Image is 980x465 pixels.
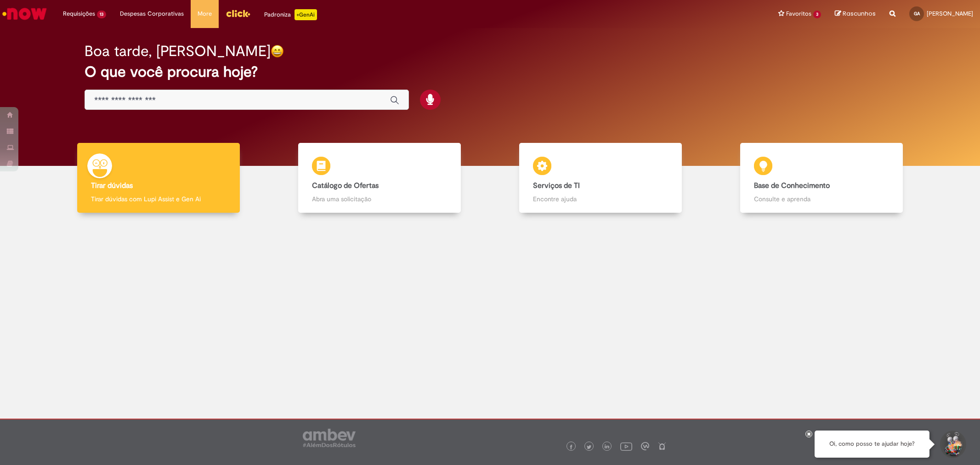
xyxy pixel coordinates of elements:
span: 3 [813,11,821,18]
a: Rascunhos [835,10,876,18]
img: logo_footer_naosei.png [658,442,666,450]
div: Padroniza [264,9,317,20]
img: ServiceNow [1,5,48,23]
span: Requisições [63,9,95,18]
h2: O que você procura hoje? [85,64,895,80]
b: Base de Conhecimento [754,181,830,190]
b: Tirar dúvidas [91,181,133,190]
img: logo_footer_ambev_rotulo_gray.png [303,429,356,447]
span: Despesas Corporativas [120,9,184,18]
span: [PERSON_NAME] [927,10,973,17]
img: logo_footer_twitter.png [587,445,591,449]
p: Encontre ajuda [533,194,668,204]
img: logo_footer_youtube.png [620,440,632,452]
p: Consulte e aprenda [754,194,889,204]
h2: Boa tarde, [PERSON_NAME] [85,43,271,59]
p: Abra uma solicitação [312,194,447,204]
img: click_logo_yellow_360x200.png [226,6,250,20]
span: GA [914,11,920,17]
span: Rascunhos [843,9,876,18]
a: Base de Conhecimento Consulte e aprenda [711,143,932,213]
a: Serviços de TI Encontre ajuda [490,143,711,213]
img: happy-face.png [271,45,284,58]
button: Iniciar Conversa de Suporte [939,431,966,458]
div: Oi, como posso te ajudar hoje? [815,431,929,458]
b: Catálogo de Ofertas [312,181,379,190]
span: More [198,9,212,18]
p: Tirar dúvidas com Lupi Assist e Gen Ai [91,194,226,204]
img: logo_footer_linkedin.png [605,444,609,450]
span: 13 [97,11,106,18]
a: Tirar dúvidas Tirar dúvidas com Lupi Assist e Gen Ai [48,143,269,213]
span: Favoritos [786,9,811,18]
b: Serviços de TI [533,181,580,190]
img: logo_footer_workplace.png [641,442,649,450]
a: Catálogo de Ofertas Abra uma solicitação [269,143,490,213]
img: logo_footer_facebook.png [569,445,573,449]
p: +GenAi [295,9,317,20]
